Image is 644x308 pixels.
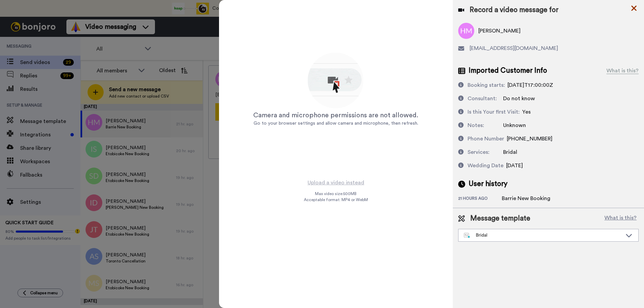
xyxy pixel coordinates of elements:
img: nextgen-template.svg [464,233,470,238]
span: Go to your browser settings and allow camera and microphone, then refresh. [254,121,418,126]
div: Consultant: [468,95,497,103]
span: Bridal [503,149,517,155]
img: allow-access.gif [306,52,365,111]
div: Booking starts: [468,81,505,89]
span: [DATE]T17:00:00Z [507,82,553,88]
span: Unknown [503,123,526,128]
div: Bridal [464,232,622,239]
span: Max video size: 500 MB [315,191,357,196]
span: User history [469,179,507,189]
div: Phone Number [468,135,504,143]
div: Is this Your first Visit: [468,108,520,116]
button: Upload a video instead [306,178,366,187]
div: What is this? [606,67,639,75]
span: [DATE] [506,163,523,168]
span: Imported Customer Info [469,66,547,76]
div: 21 hours ago [458,196,502,202]
div: Camera and microphone permissions are not allowed. [253,111,418,120]
span: Message template [470,213,530,224]
div: Wedding Date [468,162,503,170]
div: Notes: [468,121,484,129]
button: What is this? [602,213,639,224]
span: Do not know [503,96,535,101]
span: Yes [522,109,531,115]
span: Acceptable format: MP4 or WebM [304,197,368,202]
span: [PHONE_NUMBER] [507,136,552,141]
div: Barrie New Booking [502,194,550,202]
div: Services: [468,148,489,156]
